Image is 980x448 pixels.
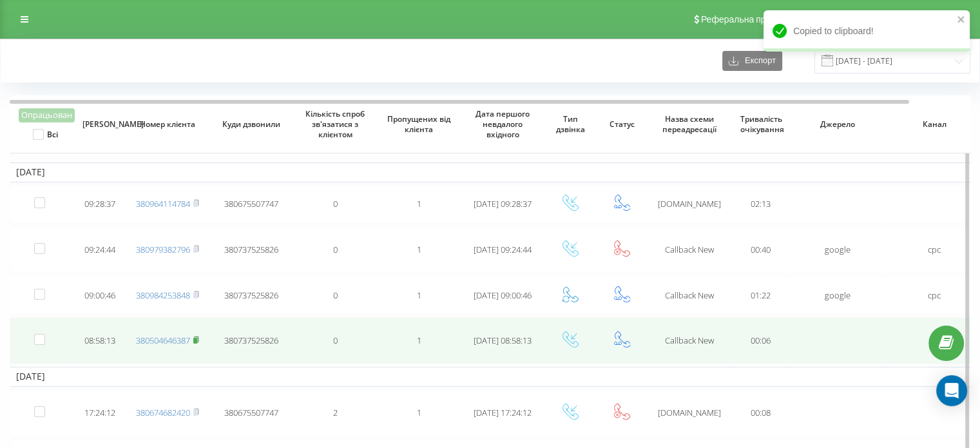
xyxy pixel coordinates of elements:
span: Тип дзвінка [553,114,588,134]
span: Кількість спроб зв'язатися з клієнтом [303,109,367,139]
a: 380674682420 [136,407,190,418]
span: Назва схеми переадресації [658,114,722,134]
span: [DATE] 09:24:44 [474,244,532,255]
td: Сallback New [648,317,731,364]
span: Канал [897,119,972,130]
span: Пропущених від клієнта [387,114,451,134]
td: 00:40 [731,226,789,273]
td: google [789,226,886,273]
span: 2 [333,407,338,418]
td: 02:13 [731,185,789,224]
span: [DATE] 09:28:37 [474,198,532,209]
span: Дата першого невдалого вхідного [471,109,535,139]
td: 09:28:37 [74,185,126,224]
button: Експорт [722,51,782,71]
span: 1 [417,407,421,418]
td: 00:08 [731,389,789,436]
td: 09:00:46 [74,276,126,315]
span: Джерело [800,119,876,130]
a: 380984253848 [136,289,190,301]
td: Сallback New [648,276,731,315]
span: Тривалість очікування [740,114,781,134]
span: 1 [417,289,421,301]
span: 380737525826 [224,289,278,301]
td: 17:24:12 [74,389,126,436]
div: Open Intercom Messenger [936,375,967,406]
span: [DATE] 17:24:12 [474,407,532,418]
span: 0 [333,244,338,255]
span: 1 [417,198,421,209]
span: [DATE] 09:00:46 [474,289,532,301]
td: 08:58:13 [74,317,126,364]
span: 380737525826 [224,335,278,346]
span: 1 [417,244,421,255]
label: Всі [33,129,58,140]
td: 00:06 [731,317,789,364]
a: 380504646387 [136,335,190,346]
div: Copied to clipboard! [764,10,970,52]
span: Номер клієнта [136,119,200,130]
td: google [789,276,886,315]
button: close [957,14,966,26]
span: 0 [333,289,338,301]
td: 09:24:44 [74,226,126,273]
span: [DATE] 08:58:13 [474,335,532,346]
span: Куди дзвонили [220,119,283,130]
span: [PERSON_NAME] [82,119,117,130]
span: Реферальна програма [701,14,796,24]
td: Сallback New [648,226,731,273]
span: 380675507747 [224,198,278,209]
span: 1 [417,335,421,346]
span: 0 [333,335,338,346]
a: 380979382796 [136,244,190,255]
span: Статус [604,119,639,130]
td: [DOMAIN_NAME] [648,185,731,224]
a: 380964114784 [136,198,190,209]
td: [DOMAIN_NAME] [648,389,731,436]
span: 380737525826 [224,244,278,255]
span: Експорт [738,56,776,66]
span: 0 [333,198,338,209]
span: 380675507747 [224,407,278,418]
td: 01:22 [731,276,789,315]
